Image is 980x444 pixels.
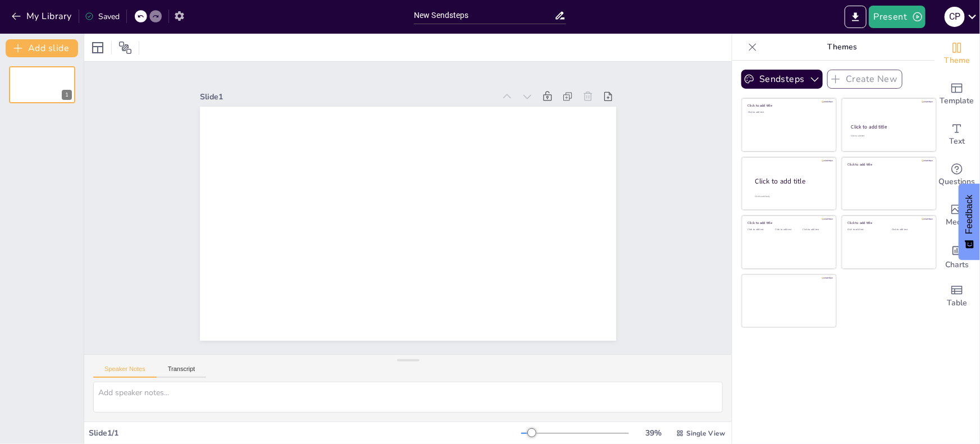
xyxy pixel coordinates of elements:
[935,276,979,317] div: Add a table
[748,104,828,108] div: Click to add title
[935,236,979,276] div: Add charts and graphs
[755,195,826,198] div: Click to add body
[945,259,969,271] span: Charts
[945,6,965,28] button: C P
[940,95,974,107] span: Template
[939,176,976,188] span: Questions
[945,7,965,27] div: C P
[869,6,925,28] button: Present
[803,228,828,231] div: Click to add text
[89,39,107,57] div: Layout
[762,34,923,61] p: Themes
[935,74,979,115] div: Add ready made slides
[959,184,980,260] button: Feedback - Show survey
[118,41,132,54] span: Position
[6,39,78,57] button: Add slide
[848,162,928,167] div: Click to add title
[62,90,72,100] div: 1
[947,297,967,309] span: Table
[755,177,827,186] div: Click to add title
[748,228,773,231] div: Click to add text
[157,365,207,378] button: Transcript
[640,428,667,438] div: 39 %
[845,6,867,28] button: Export to PowerPoint
[851,135,926,138] div: Click to add text
[848,228,883,231] div: Click to add text
[892,228,927,231] div: Click to add text
[827,70,902,89] button: Create New
[748,111,828,114] div: Click to add text
[741,70,823,89] button: Sendsteps
[935,155,979,195] div: Get real-time input from your audience
[935,115,979,155] div: Add text boxes
[944,54,970,67] span: Theme
[93,365,157,378] button: Speaker Notes
[8,7,76,25] button: My Library
[935,34,979,74] div: Change the overall theme
[848,221,928,226] div: Click to add title
[964,195,974,234] span: Feedback
[748,221,828,226] div: Click to add title
[946,216,968,228] span: Media
[949,135,965,148] span: Text
[851,123,926,130] div: Click to add title
[89,428,521,438] div: Slide 1 / 1
[935,195,979,236] div: Add images, graphics, shapes or video
[686,429,725,438] span: Single View
[200,91,495,102] div: Slide 1
[776,228,801,231] div: Click to add text
[9,66,75,103] div: 1
[414,7,554,24] input: Insert title
[85,11,120,22] div: Saved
